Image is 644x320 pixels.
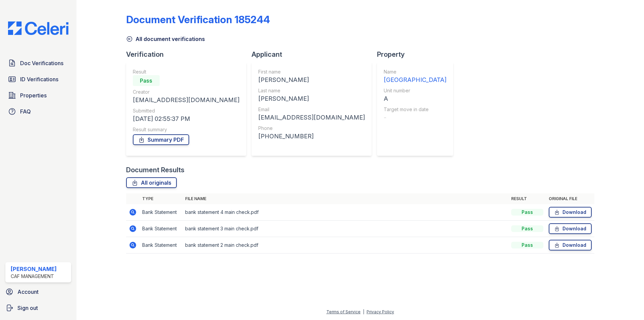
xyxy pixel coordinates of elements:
[126,165,184,175] div: Document Results
[182,221,508,237] td: bank statement 3 main check.pdf
[182,204,508,221] td: bank statement 4 main check.pdf
[140,221,182,237] td: Bank Statement
[133,134,189,145] a: Summary PDF
[511,242,543,248] div: Pass
[258,94,365,103] div: [PERSON_NAME]
[182,237,508,254] td: bank statement 2 main check.pdf
[20,91,47,99] span: Properties
[384,75,446,85] div: [GEOGRAPHIC_DATA]
[11,273,57,280] div: CAF Management
[20,107,31,116] span: FAQ
[133,126,239,133] div: Result summary
[5,56,71,70] a: Doc Verifications
[384,94,446,103] div: A
[384,87,446,94] div: Unit number
[133,95,239,105] div: [EMAIL_ADDRESS][DOMAIN_NAME]
[549,223,592,234] a: Download
[258,75,365,85] div: [PERSON_NAME]
[20,75,58,83] span: ID Verifications
[182,193,508,204] th: File name
[5,73,71,86] a: ID Verifications
[384,68,446,85] a: Name [GEOGRAPHIC_DATA]
[549,240,592,250] a: Download
[133,68,239,75] div: Result
[511,225,543,232] div: Pass
[126,13,270,26] div: Document Verification 185244
[20,59,63,67] span: Doc Verifications
[252,50,377,59] div: Applicant
[384,68,446,75] div: Name
[5,105,71,118] a: FAQ
[133,75,160,86] div: Pass
[508,193,546,204] th: Result
[133,107,239,114] div: Submitted
[126,35,205,43] a: All document verifications
[549,207,592,218] a: Download
[367,309,394,314] a: Privacy Policy
[546,193,594,204] th: Original file
[258,106,365,113] div: Email
[258,87,365,94] div: Last name
[258,113,365,122] div: [EMAIL_ADDRESS][DOMAIN_NAME]
[17,288,39,296] span: Account
[511,209,543,216] div: Pass
[258,125,365,132] div: Phone
[11,265,57,273] div: [PERSON_NAME]
[17,304,38,312] span: Sign out
[326,309,361,314] a: Terms of Service
[384,106,446,113] div: Target move in date
[616,293,637,313] iframe: chat widget
[126,50,252,59] div: Verification
[258,68,365,75] div: First name
[133,89,239,95] div: Creator
[126,177,177,188] a: All originals
[133,114,239,124] div: [DATE] 02:55:37 PM
[384,113,446,122] div: -
[3,301,74,315] a: Sign out
[3,21,74,35] img: CE_Logo_Blue-a8612792a0a2168367f1c8372b55b34899dd931a85d93a1a3d3e32e68fde9ad4.png
[140,204,182,221] td: Bank Statement
[363,309,364,314] div: |
[258,132,365,141] div: [PHONE_NUMBER]
[140,193,182,204] th: Type
[3,285,74,299] a: Account
[140,237,182,254] td: Bank Statement
[377,50,459,59] div: Property
[5,89,71,102] a: Properties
